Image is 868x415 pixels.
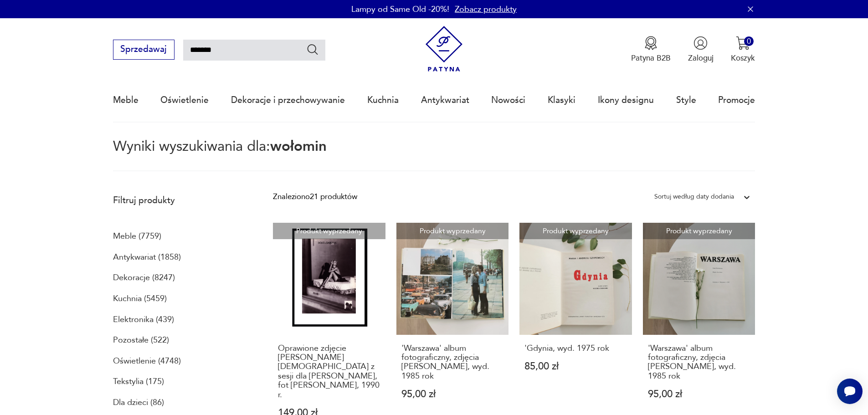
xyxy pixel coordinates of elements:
[693,36,708,50] img: Ikonka użytkownika
[631,36,671,63] button: Patyna B2B
[648,344,750,381] h3: 'Warszawa' album fotograficzny, zdjęcia [PERSON_NAME], wyd. 1985 rok
[598,79,654,121] a: Ikony designu
[548,79,575,121] a: Klasyki
[113,395,164,410] a: Dla dzieci (86)
[113,354,181,369] a: Oświetlenie (4748)
[688,36,714,63] button: Zaloguj
[401,389,504,399] p: 95,00 zł
[113,46,175,54] a: Sprzedawaj
[113,312,174,328] a: Elektronika (439)
[421,79,469,121] a: Antykwariat
[231,79,345,121] a: Dekoracje i przechowywanie
[491,79,525,121] a: Nowości
[631,36,671,63] a: Ikona medaluPatyna B2B
[401,344,504,381] h3: 'Warszawa' album fotograficzny, zdjęcia [PERSON_NAME], wyd. 1985 rok
[273,191,357,203] div: Znaleziono 21 produktów
[731,53,755,63] p: Koszyk
[113,79,139,121] a: Meble
[688,53,714,63] p: Zaloguj
[270,137,327,156] span: wołomin
[306,43,319,56] button: Szukaj
[160,79,209,121] a: Oświetlenie
[631,53,671,63] p: Patyna B2B
[421,26,467,72] img: Patyna - sklep z meblami i dekoracjami vintage
[644,36,658,50] img: Ikona medalu
[731,36,755,63] button: 0Koszyk
[113,229,161,244] a: Meble (7759)
[113,270,175,286] a: Dekoracje (8247)
[744,36,754,46] div: 0
[676,79,696,121] a: Style
[654,191,734,203] div: Sortuj według daty dodania
[113,40,175,60] button: Sprzedawaj
[113,291,167,307] a: Kuchnia (5459)
[113,333,169,348] a: Pozostałe (522)
[113,250,181,265] a: Antykwariat (1858)
[113,195,247,206] p: Filtruj produkty
[648,389,750,399] p: 95,00 zł
[367,79,399,121] a: Kuchnia
[736,36,750,50] img: Ikona koszyka
[455,4,517,15] a: Zobacz produkty
[837,379,863,404] iframe: Smartsupp widget button
[278,344,380,400] h3: Oprawione zdjęcie [PERSON_NAME][DEMOGRAPHIC_DATA] z sesji dla [PERSON_NAME], fot [PERSON_NAME], 1...
[351,4,449,15] p: Lampy od Same Old -20%!
[113,374,164,389] a: Tekstylia (175)
[718,79,755,121] a: Promocje
[113,140,755,171] p: Wyniki wyszukiwania dla:
[524,344,627,353] h3: 'Gdynia, wyd. 1975 rok
[524,362,627,371] p: 85,00 zł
